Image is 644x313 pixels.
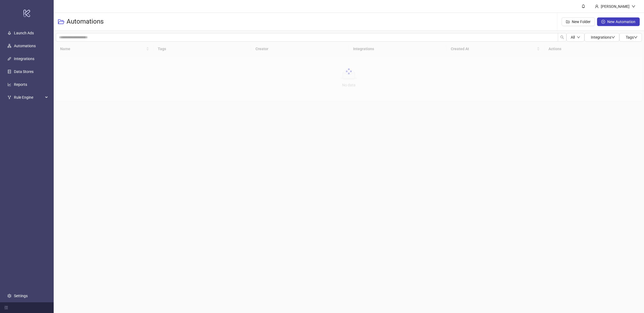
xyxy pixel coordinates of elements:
div: [PERSON_NAME] [599,3,632,9]
a: Integrations [14,57,34,61]
span: folder-open [58,19,64,25]
span: plus-circle [601,20,605,24]
a: Settings [14,294,28,298]
span: fork [8,95,11,99]
span: down [577,36,580,39]
a: Launch Ads [14,31,34,35]
span: Rule Engine [14,92,43,103]
span: Tags [626,35,638,39]
span: menu-fold [4,306,8,310]
span: folder-add [566,20,570,24]
button: Tagsdown [619,33,642,42]
span: New Folder [572,20,591,24]
h3: Automations [67,17,104,26]
span: down [634,35,638,39]
span: New Automation [607,20,635,24]
span: Integrations [591,35,615,39]
span: down [611,35,615,39]
button: New Automation [597,17,640,26]
button: Alldown [566,33,584,42]
a: Data Stores [14,69,34,74]
a: Automations [14,44,36,48]
button: New Folder [562,17,595,26]
span: down [632,5,635,8]
a: Reports [14,82,27,87]
span: search [560,35,564,39]
span: user [595,5,599,8]
span: All [571,35,575,39]
span: bell [581,4,585,8]
button: Integrationsdown [584,33,619,42]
